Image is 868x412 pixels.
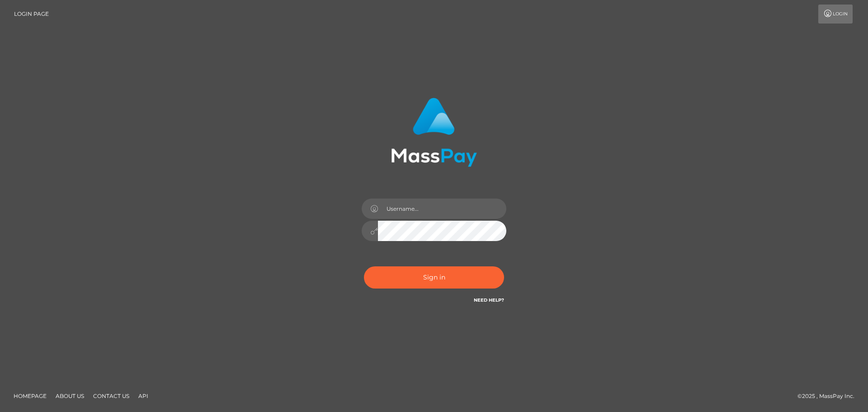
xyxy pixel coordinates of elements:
a: Need Help? [474,297,504,303]
button: Sign in [364,266,504,289]
a: API [135,389,152,403]
input: Username... [378,199,506,219]
a: About Us [52,389,88,403]
a: Login Page [14,5,49,24]
img: MassPay Login [391,98,477,167]
a: Login [818,5,853,24]
div: © 2025 , MassPay Inc. [797,391,861,401]
a: Homepage [10,389,50,403]
a: Contact Us [90,389,133,403]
